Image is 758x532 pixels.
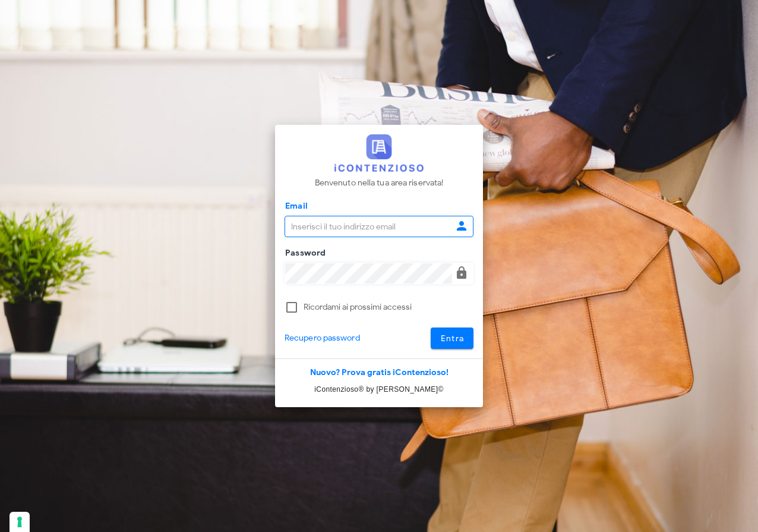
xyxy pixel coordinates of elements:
[431,328,474,349] button: Entra
[285,216,452,237] input: Inserisci il tuo indirizzo email
[315,177,444,190] p: Benvenuto nella tua area riservata!
[285,332,360,345] a: Recupero password
[310,367,449,377] a: Nuovo? Prova gratis iContenzioso!
[440,333,465,344] span: Entra
[10,512,30,532] button: Le tue preferenze relative al consenso per le tecnologie di tracciamento
[282,200,308,212] label: Email
[304,301,473,313] label: Ricordami ai prossimi accessi
[282,247,326,259] label: Password
[275,383,483,395] p: iContenzioso® by [PERSON_NAME]©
